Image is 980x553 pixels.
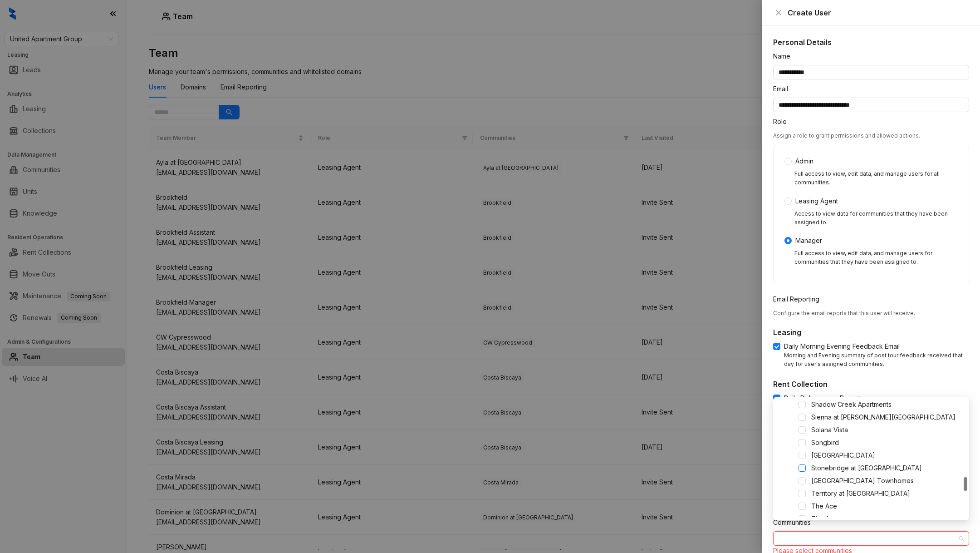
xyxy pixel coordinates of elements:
span: Sienna at Westover Hills [808,412,967,423]
button: Close [773,7,784,18]
span: close [775,9,782,16]
span: Stonebridge at [GEOGRAPHIC_DATA] [811,464,922,472]
span: Stonebridge at City Park [808,463,967,474]
div: Morning and Evening summary of post tour feedback received that day for user's assigned communities. [784,351,969,369]
span: Solana Vista [811,426,848,434]
span: Southpark Ranch [808,450,967,461]
span: Daily Morning Evening Feedback Email [780,341,903,351]
h5: Rent Collection [773,379,969,390]
span: The Ayva [811,515,840,523]
span: [GEOGRAPHIC_DATA] [811,451,875,459]
h5: Personal Details [773,37,969,48]
label: Name [773,51,796,61]
span: Shadow Creek Apartments [808,399,967,410]
div: Access to view data for communities that they have been assigned to. [794,210,958,227]
label: Role [773,117,793,127]
span: Daily Delinquency Report [780,393,864,403]
input: Email [773,98,969,112]
span: Solana Vista [808,425,967,435]
span: The Ace [808,501,967,512]
label: Email Reporting [773,294,825,304]
h5: Leasing [773,327,969,338]
span: Songbird [811,439,839,446]
span: Manager [792,236,826,246]
span: Tavolo Park Townhomes [808,475,967,486]
label: Communities [773,518,817,528]
input: Name [773,65,969,79]
span: The Ayva [808,513,967,524]
div: Full access to view, edit data, and manage users for all communities. [794,170,958,187]
span: Territory at Greenhouse [808,488,967,499]
div: Full access to view, edit data, and manage users for communities that they have been assigned to. [794,249,958,267]
span: Leasing Agent [792,196,842,206]
span: Admin [792,156,817,166]
span: Shadow Creek Apartments [811,400,892,408]
span: Songbird [808,437,967,448]
span: Configure the email reports that this user will receive. [773,310,915,316]
span: Assign a role to grant permissions and allowed actions. [773,132,920,139]
span: The Ace [811,502,837,510]
span: [GEOGRAPHIC_DATA] Townhomes [811,477,914,484]
label: Email [773,84,794,94]
span: Sienna at [PERSON_NAME][GEOGRAPHIC_DATA] [811,413,955,421]
input: Communities [779,533,780,544]
div: Create User [788,7,969,18]
span: Territory at [GEOGRAPHIC_DATA] [811,489,910,497]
